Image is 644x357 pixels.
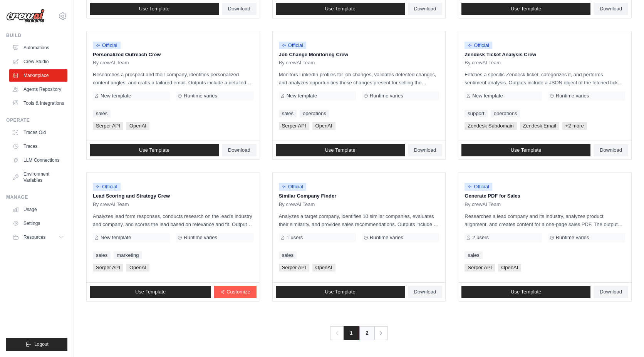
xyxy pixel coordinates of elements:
[9,69,67,82] a: Marketplace
[279,60,315,66] span: By crewAI Team
[511,147,541,153] span: Use Template
[556,93,589,99] span: Runtime varies
[465,42,492,49] span: Official
[325,289,355,295] span: Use Template
[222,3,257,15] a: Download
[279,212,439,228] p: Analyzes a target company, identifies 10 similar companies, evaluates their similarity, and provi...
[370,235,403,241] span: Runtime varies
[562,122,587,130] span: +2 more
[114,251,142,259] a: marketing
[465,183,492,191] span: Official
[93,70,253,87] p: Researches a prospect and their company, identifies personalized content angles, and crafts a tai...
[276,3,405,15] a: Use Template
[279,110,297,117] a: sales
[139,147,169,153] span: Use Template
[101,93,131,99] span: New template
[9,126,67,139] a: Traces Old
[498,264,521,272] span: OpenAI
[276,286,405,298] a: Use Template
[465,51,625,59] p: Zendesk Ticket Analysis Crew
[101,235,131,241] span: New template
[414,289,436,295] span: Download
[465,251,482,259] a: sales
[184,93,217,99] span: Runtime varies
[600,147,622,153] span: Download
[6,338,67,351] button: Logout
[6,194,67,200] div: Manage
[139,6,169,12] span: Use Template
[491,110,520,117] a: operations
[279,201,315,208] span: By crewAI Team
[408,286,443,298] a: Download
[90,286,211,298] a: Use Template
[93,201,129,208] span: By crewAI Team
[472,235,489,241] span: 2 users
[90,3,219,15] a: Use Template
[126,122,149,130] span: OpenAI
[511,289,541,295] span: Use Template
[465,264,495,272] span: Serper API
[279,192,439,200] p: Similar Company Finder
[279,264,309,272] span: Serper API
[461,3,590,15] a: Use Template
[9,154,67,166] a: LLM Connections
[228,6,250,12] span: Download
[6,117,67,123] div: Operate
[408,144,443,156] a: Download
[9,83,67,96] a: Agents Repository
[23,234,45,240] span: Resources
[414,147,436,153] span: Download
[279,70,439,87] p: Monitors LinkedIn profiles for job changes, validates detected changes, and analyzes opportunitie...
[300,110,329,117] a: operations
[93,110,111,117] a: sales
[465,60,501,66] span: By crewAI Team
[520,122,559,130] span: Zendesk Email
[287,235,303,241] span: 1 users
[90,144,219,156] a: Use Template
[279,122,309,130] span: Serper API
[594,144,628,156] a: Download
[461,286,590,298] a: Use Template
[6,9,45,23] img: Logo
[594,286,628,298] a: Download
[222,144,257,156] a: Download
[93,192,253,200] p: Lead Scoring and Strategy Crew
[9,42,67,54] a: Automations
[312,122,335,130] span: OpenAI
[461,144,590,156] a: Use Template
[287,93,317,99] span: New template
[214,286,256,298] a: Customize
[228,147,250,153] span: Download
[9,168,67,186] a: Environment Variables
[344,326,359,340] span: 1
[93,122,123,130] span: Serper API
[126,264,149,272] span: OpenAI
[184,235,217,241] span: Runtime varies
[93,251,111,259] a: sales
[465,192,625,200] p: Generate PDF for Sales
[330,326,387,340] nav: Pagination
[472,93,503,99] span: New template
[9,97,67,109] a: Tools & Integrations
[511,6,541,12] span: Use Template
[9,231,67,243] button: Resources
[465,110,487,117] a: support
[414,6,436,12] span: Download
[465,122,517,130] span: Zendesk Subdomain
[279,42,307,49] span: Official
[359,326,375,340] a: 2
[34,341,49,347] span: Logout
[370,93,403,99] span: Runtime varies
[93,264,123,272] span: Serper API
[276,144,405,156] a: Use Template
[6,32,67,39] div: Build
[279,183,307,191] span: Official
[9,55,67,68] a: Crew Studio
[600,6,622,12] span: Download
[594,3,628,15] a: Download
[226,289,250,295] span: Customize
[9,217,67,230] a: Settings
[93,51,253,59] p: Personalized Outreach Crew
[312,264,335,272] span: OpenAI
[465,212,625,228] p: Researches a lead company and its industry, analyzes product alignment, and creates content for a...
